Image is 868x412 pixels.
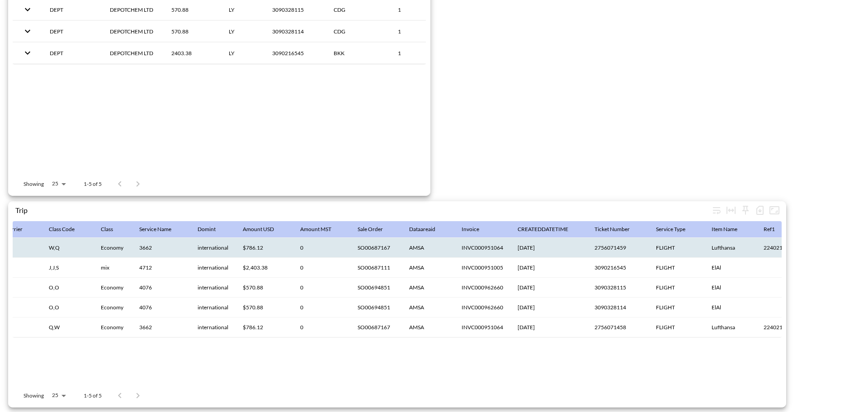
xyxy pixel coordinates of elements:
span: Carrier [5,224,34,235]
th: ElAl [704,298,756,317]
th: AMSA [402,278,454,298]
th: $570.88 [236,298,293,317]
span: Service Name [139,224,183,235]
span: Domint [198,224,227,235]
th: DEPT [42,43,103,64]
div: Class [101,224,113,235]
div: CREATEDDATETIME [518,224,568,235]
th: AMSA [402,258,454,278]
span: Class Code [49,224,86,235]
th: INVC000962660 [454,278,510,298]
th: SO00694851 [350,298,402,317]
div: Sale Order [358,224,383,235]
span: Amount USD [243,224,286,235]
button: expand row [20,2,35,17]
th: FLIGHT [649,298,704,317]
span: Item Name [712,224,749,235]
th: Lufthansa [704,238,756,258]
th: international [190,298,236,317]
button: expand row [20,45,35,61]
th: 0 [293,258,350,278]
th: W,Q [42,238,94,258]
div: Class Code [49,224,75,235]
div: Sticky left columns: 0 [738,203,753,218]
span: Class [101,224,125,235]
th: 4076 [132,278,190,298]
th: DEPOTCHEM LTD [103,21,164,42]
th: 0 [293,238,350,258]
th: 2403.38 [164,43,222,64]
div: Domint [198,224,216,235]
th: AMSA [402,238,454,258]
th: ElAl [704,258,756,278]
th: 3090216545 [587,258,649,278]
th: 3662 [132,238,190,258]
span: Dataareaid [409,224,447,235]
th: 20/08/2025 [510,317,587,337]
th: LY [222,21,265,42]
th: SO00694851 [350,278,402,298]
th: O,O [42,298,94,317]
th: 20/08/2025 [510,258,587,278]
p: Showing [24,180,44,188]
th: 1 [391,43,443,64]
th: 4076 [132,298,190,317]
span: Service Type [656,224,697,235]
th: $786.12 [236,317,293,337]
div: Ticket Number [594,224,630,235]
button: Fullscreen [767,203,782,218]
th: BKK [326,43,391,64]
div: Invoice [462,224,479,235]
th: ElAl [704,278,756,298]
th: $2,403.38 [236,258,293,278]
th: 4712 [132,258,190,278]
th: 22402125 [756,238,796,258]
span: Invoice [462,224,491,235]
div: Trip [15,206,709,214]
th: international [190,238,236,258]
th: $570.88 [236,278,293,298]
th: J,J,S [42,258,94,278]
th: O,O [42,278,94,298]
th: international [190,278,236,298]
th: Q,W [42,317,94,337]
th: INVC000951005 [454,258,510,278]
th: 20/08/2025 [510,238,587,258]
th: SO00687167 [350,317,402,337]
th: 2756071459 [587,238,649,258]
th: 3662 [132,317,190,337]
p: 1-5 of 5 [84,180,102,188]
div: Wrap text [709,203,724,218]
th: DEPOTCHEM LTD [103,43,164,64]
th: FLIGHT [649,258,704,278]
th: INVC000962660 [454,298,510,317]
th: INVC000951064 [454,238,510,258]
th: 22402125 [756,317,796,337]
th: 3090328114 [265,21,326,42]
th: DEPT [42,21,103,42]
div: 25 [47,389,69,401]
th: AMSA [402,317,454,337]
th: 0 [293,298,350,317]
th: 1 [391,21,443,42]
th: Economy [94,238,132,258]
th: Economy [94,317,132,337]
div: Service Name [139,224,171,235]
th: Economy [94,278,132,298]
th: SO00687167 [350,238,402,258]
button: expand row [20,24,35,39]
th: mix [94,258,132,278]
th: 3090216545 [265,43,326,64]
th: 0 [293,317,350,337]
div: Dataareaid [409,224,435,235]
div: Ref1 [764,224,775,235]
th: 14/09/2025 [510,278,587,298]
div: Carrier [5,224,23,235]
span: CREATEDDATETIME [518,224,580,235]
th: 0 [293,278,350,298]
span: Ref1 [764,224,787,235]
th: LY [222,43,265,64]
th: CDG [326,21,391,42]
th: INVC000951064 [454,317,510,337]
div: 25 [47,178,69,189]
